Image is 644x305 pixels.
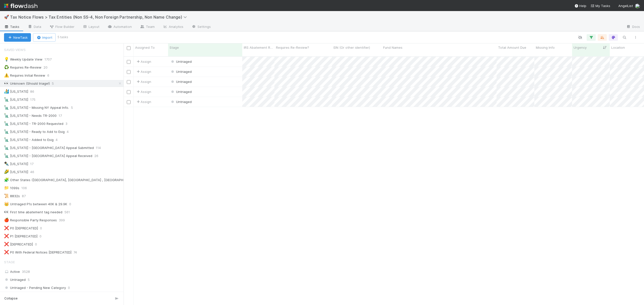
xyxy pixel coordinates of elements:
[4,277,26,283] span: Untriaged
[4,97,9,101] span: 🗽
[4,72,45,79] div: Requires Initial Review
[4,121,9,126] span: 🗽
[159,23,187,31] a: Analytics
[4,161,28,167] div: [US_STATE]
[4,57,9,61] span: 💡
[52,80,59,87] span: 5
[78,23,103,31] a: Layout
[4,218,9,222] span: 🍎
[383,45,403,50] span: Fund Names
[65,121,72,127] span: 3
[64,209,75,215] span: 561
[4,24,20,29] span: Tasks
[4,185,19,191] div: 1099s
[45,23,78,31] a: Flow Builder
[4,153,92,159] div: [US_STATE] - [GEOGRAPHIC_DATA] Appeal Received
[498,45,526,50] span: Total Amount Due
[136,89,151,94] span: Assign
[4,33,31,42] button: NewTask
[574,3,586,8] div: Help
[4,285,66,291] span: Untriaged - Pending New Category
[170,100,192,104] span: Untriaged
[4,210,9,214] span: 👀
[24,23,45,31] a: Data
[4,202,9,206] span: 👑
[4,64,42,71] div: Requires Re-Review
[4,89,9,93] span: 🏄
[127,70,131,74] input: Toggle Row Selected
[574,45,587,50] span: Urgency
[127,100,131,104] input: Toggle Row Selected
[170,89,192,94] div: Untriaged
[49,24,74,29] span: Flow Builder
[40,225,47,231] span: 0
[96,145,106,151] span: 114
[4,233,37,239] div: P1 [DEPRECATED]
[4,145,94,151] div: [US_STATE] - [GEOGRAPHIC_DATA] Appeal Submitted
[4,65,9,69] span: ♻️
[536,45,555,50] span: Missing Info
[4,162,9,166] span: ✒️
[590,3,610,8] a: My Tasks
[22,270,30,274] span: 3528
[4,80,50,87] div: Unknown (Should triage!)
[58,35,68,39] small: 5 tasks
[35,241,42,247] span: 0
[4,154,9,158] span: 🗽
[4,217,57,223] div: Responsible Party Responses
[4,88,28,95] div: [US_STATE]
[4,209,62,215] div: First time abatement tag needed
[4,194,9,198] span: 📜
[170,80,192,84] span: Untriaged
[4,73,9,77] span: ⚠️
[334,45,370,50] span: EIN (Or other identifier)
[4,15,9,19] span: 🚀
[68,285,70,291] span: 0
[4,81,9,85] span: 👀
[4,113,9,118] span: 🗽
[187,23,215,31] a: Settings
[170,79,192,84] div: Untriaged
[4,201,67,207] div: Untriaged P1s between 40K & 29.9K
[4,241,33,247] div: [DEPRECATED]
[4,129,9,134] span: 🗽
[136,99,151,104] span: Assign
[4,137,54,143] div: [US_STATE] - Added to Esig
[170,59,192,64] div: Untriaged
[30,88,39,95] span: 86
[127,90,131,94] input: Toggle Row Selected
[4,169,28,175] div: [US_STATE]
[127,60,131,64] input: Toggle Row Selected
[170,70,192,74] span: Untriaged
[127,46,131,50] input: Toggle All Rows Selected
[170,90,192,94] span: Untriaged
[4,242,9,246] span: ❌
[4,296,18,301] span: Collapse
[4,186,9,190] span: 📁
[4,96,28,103] div: [US_STATE]
[4,177,174,183] div: Other States ([GEOGRAPHIC_DATA], [GEOGRAPHIC_DATA] , [GEOGRAPHIC_DATA], [GEOGRAPHIC_DATA])
[30,169,39,175] span: 46
[4,45,26,55] span: Saved Views
[136,79,151,84] span: Assign
[4,113,57,119] div: [US_STATE] - Needs TR-2000
[244,45,273,50] span: IRS Abatement Requested & Pending
[590,4,610,8] span: My Tasks
[69,201,76,207] span: 0
[4,234,9,238] span: ❌
[4,225,38,231] div: P0 [DEPRECATED]
[170,69,192,74] div: Untriaged
[71,105,78,111] span: 5
[4,170,9,174] span: 🌽
[4,105,69,111] div: [US_STATE] - Missing NY Appeal Info.
[39,233,47,239] span: 0
[170,60,192,64] span: Untriaged
[136,59,151,64] span: Assign
[44,64,53,71] span: 20
[73,249,82,256] span: 74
